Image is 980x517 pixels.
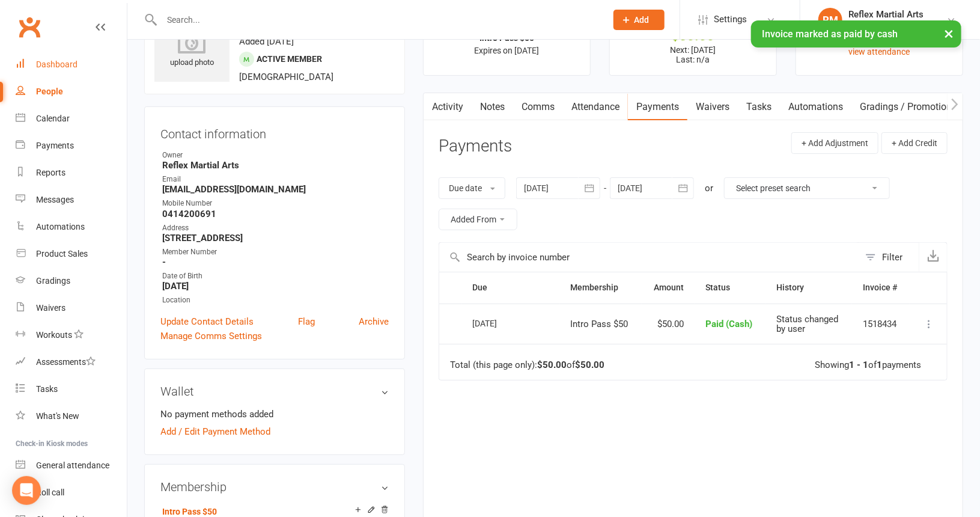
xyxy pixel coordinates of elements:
button: Filter [859,243,919,272]
div: Date of Birth [162,271,389,282]
a: Tasks [16,376,127,403]
a: Waivers [687,93,738,121]
strong: 1 - 1 [849,359,868,370]
button: + Add Adjustment [791,132,878,154]
p: Next: [DATE] Last: n/a [621,45,765,64]
a: Clubworx [14,12,44,42]
button: Add [613,10,665,30]
input: Search by invoice number [439,243,859,272]
div: Payments [36,141,74,150]
th: Membership [560,272,642,303]
div: Messages [36,195,74,204]
a: Archive [359,314,389,329]
a: Comms [513,93,563,121]
li: No payment methods added [160,407,389,421]
strong: $50.00 [537,359,567,370]
th: History [765,272,852,303]
div: Email [162,174,389,185]
div: Automations [36,222,85,231]
a: Flag [298,314,315,329]
strong: Reflex Martial Arts [162,160,389,171]
strong: - [162,257,389,268]
th: Amount [642,272,695,303]
div: Product Sales [36,249,88,258]
div: Reflex Martial Arts [848,9,924,20]
div: Invoice marked as paid by cash [751,20,961,47]
a: Workouts [16,322,127,349]
strong: $50.00 [575,359,604,370]
div: Dashboard [36,60,78,69]
button: × [938,20,960,46]
span: Status changed by user [776,314,838,335]
a: People [16,78,127,105]
a: Automations [16,213,127,240]
strong: 1 [877,359,882,370]
h3: Payments [439,137,512,156]
div: What's New [36,411,79,421]
strong: [STREET_ADDRESS] [162,233,389,243]
h3: Wallet [160,385,389,398]
a: Product Sales [16,240,127,268]
div: [DATE] [473,314,528,332]
div: or [705,181,713,195]
span: Active member [257,54,322,64]
div: Showing of payments [815,360,921,370]
div: Assessments [36,357,96,367]
td: 1518434 [852,304,910,344]
div: Total (this page only): of [450,360,604,370]
a: Calendar [16,105,127,132]
input: Search... [158,11,598,28]
a: Notes [472,93,513,121]
div: Waivers [36,303,65,313]
div: Reports [36,168,65,177]
a: Roll call [16,479,127,506]
div: Open Intercom Messenger [12,476,41,505]
span: Intro Pass $50 [571,319,628,329]
a: What's New [16,403,127,430]
div: Gradings [36,276,70,286]
div: Owner [162,150,389,161]
a: Gradings / Promotions [851,93,965,121]
th: Due [462,272,560,303]
div: Member Number [162,246,389,258]
strong: [DATE] [162,281,389,292]
span: Add [635,15,650,25]
span: [DEMOGRAPHIC_DATA] [239,72,333,82]
div: People [36,87,63,96]
a: Attendance [563,93,628,121]
th: Status [695,272,766,303]
a: Gradings [16,268,127,295]
a: view attendance [849,47,910,57]
button: Added From [439,209,517,230]
a: Automations [780,93,851,121]
a: Activity [424,93,472,121]
a: Dashboard [16,51,127,78]
div: Filter [882,250,902,265]
a: Reports [16,159,127,186]
a: Assessments [16,349,127,376]
a: Payments [16,132,127,159]
div: Workouts [36,330,72,340]
div: Tasks [36,384,58,394]
a: Messages [16,186,127,213]
div: Reflex Martial Arts [848,20,924,31]
span: Paid (Cash) [706,319,753,329]
a: Tasks [738,93,780,121]
div: General attendance [36,460,109,470]
span: Settings [714,6,747,33]
strong: [EMAIL_ADDRESS][DOMAIN_NAME] [162,184,389,195]
div: Address [162,222,389,234]
a: Update Contact Details [160,314,254,329]
a: Payments [628,93,687,121]
h3: Membership [160,480,389,494]
div: Mobile Number [162,198,389,209]
h3: Contact information [160,123,389,141]
button: Due date [439,177,505,199]
a: General attendance kiosk mode [16,452,127,479]
a: Add / Edit Payment Method [160,424,270,439]
div: Location [162,295,389,306]
div: Calendar [36,114,70,123]
button: + Add Credit [881,132,948,154]
th: Invoice # [852,272,910,303]
a: Manage Comms Settings [160,329,262,343]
